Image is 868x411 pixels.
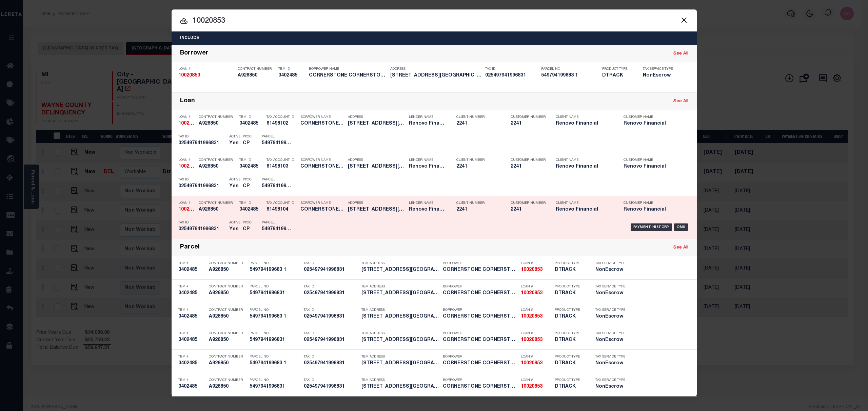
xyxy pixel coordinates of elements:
[178,67,234,71] p: Loan #
[595,378,626,382] p: Tax Service Type
[238,67,275,71] p: Contract Number
[178,201,195,205] p: Loan #
[595,337,626,343] h5: NonEscrow
[304,267,358,273] h5: 025497941996831
[521,314,542,319] strong: 10020853
[262,226,292,232] h5: 549794199683 1
[229,178,240,182] p: Active
[172,31,208,45] button: Include
[278,73,305,79] h5: 3402485
[555,378,585,382] p: Product Type
[262,178,292,182] p: Parcel
[209,361,246,366] h5: A926850
[304,361,358,366] h5: 025497941996831
[250,355,300,359] p: Parcel No
[643,67,677,71] p: Tax Service Type
[178,290,205,296] h5: 3402485
[409,164,446,170] h5: Renovo Financial
[178,178,226,182] p: Tax ID
[521,314,551,320] h5: 10020853
[262,221,292,225] p: Parcel
[178,207,200,212] strong: 10020853
[555,308,585,312] p: Product Type
[595,267,626,273] h5: NonEscrow
[521,355,551,359] p: Loan #
[243,226,252,232] h5: CP
[521,331,551,336] p: Loan #
[595,285,626,289] p: Tax Service Type
[209,308,246,312] p: Contract Number
[555,261,585,265] p: Product Type
[178,308,205,312] p: TBM #
[443,267,517,273] h5: CORNERSTONE CORNERSTONE LIVINGS INC
[680,16,689,24] button: Close
[673,99,688,104] a: See All
[361,261,439,265] p: TBM Address
[309,73,387,79] h5: CORNERSTONE CORNERSTONE LIVINGS INC
[304,384,358,390] h5: 025497941996831
[521,337,551,343] h5: 10020853
[595,261,626,265] p: Tax Service Type
[361,378,439,382] p: TBM Address
[209,337,246,343] h5: A926850
[624,164,681,170] h5: Renovo Financial
[304,337,358,343] h5: 025497941996831
[390,73,482,79] h5: 858-860 NORTH 7TH STREET ALLENT...
[262,135,292,139] p: Parcel
[456,164,500,170] h5: 2241
[456,121,500,127] h5: 2241
[555,314,585,320] h5: DTRACK
[304,308,358,312] p: Tax ID
[178,355,205,359] p: TBM #
[209,261,246,265] p: Contract Number
[243,183,252,189] h5: CP
[521,267,551,273] h5: 10020853
[595,314,626,320] h5: NonEscrow
[521,267,542,272] strong: 10020853
[267,201,297,205] p: Tax Account ID
[178,337,205,343] h5: 3402485
[556,121,613,127] h5: Renovo Financial
[409,115,446,119] p: Lender Name
[250,331,300,336] p: Parcel No
[511,121,545,127] h5: 2241
[199,207,236,213] h5: A926850
[209,267,246,273] h5: A926850
[595,290,626,296] h5: NonEscrow
[631,223,672,231] div: Payment History
[300,164,344,170] h5: CORNERSTONE CORNERSTONE LIVINGS INC
[348,164,406,170] h5: 858-860 NORTH 7TH STREET ALLENT...
[361,308,439,312] p: TBM Address
[443,355,517,359] p: Borrower
[595,384,626,390] h5: NonEscrow
[172,15,697,27] input: Start typing...
[267,207,297,213] h5: 61498104
[555,355,585,359] p: Product Type
[178,261,205,265] p: TBM #
[673,245,688,250] a: See All
[178,73,200,78] strong: 10020853
[199,201,236,205] p: Contract Number
[521,378,551,382] p: Loan #
[521,361,542,366] strong: 10020853
[229,135,240,139] p: Active
[178,73,234,79] h5: 10020853
[361,267,439,273] h5: 858-860 NORTH 7TH STREET ALLENT...
[643,73,677,79] h5: NonEscrow
[409,121,446,127] h5: Renovo Financial
[674,223,688,231] div: OMS
[485,73,538,79] h5: 025497941996831
[456,115,500,119] p: Client Number
[390,67,482,71] p: Address
[243,135,252,139] p: PPCC
[511,115,546,119] p: Customer Number
[624,207,681,213] h5: Renovo Financial
[239,201,263,205] p: TBM ID
[178,164,200,169] strong: 10020853
[243,178,252,182] p: PPCC
[300,201,344,205] p: Borrower Name
[624,158,681,162] p: Customer Name
[361,314,439,320] h5: 858-860 NORTH 7TH STREET ALLENT...
[209,290,246,296] h5: A926850
[178,158,195,162] p: Loan #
